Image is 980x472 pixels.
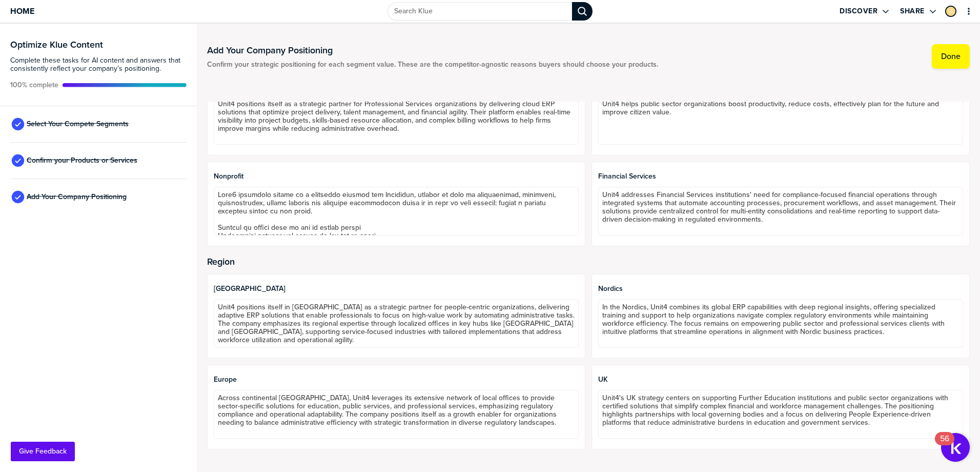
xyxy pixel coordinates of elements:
div: Colin Gordon [945,6,956,17]
textarea: Across continental [GEOGRAPHIC_DATA], Unit4 leverages its extensive network of local offices to p... [214,390,579,439]
textarea: In the Nordics, Unit4 combines its global ERP capabilities with deep regional insights, offering ... [598,299,963,348]
span: Active [10,81,58,89]
label: Discover [840,7,877,16]
div: 56 [940,439,949,452]
label: Share [900,7,925,16]
textarea: Unit4 helps public sector organizations boost productivity, reduce costs, effectively plan for th... [598,96,963,145]
button: Give Feedback [11,442,75,461]
span: Home [10,7,34,15]
span: Confirm your Products or Services [27,156,137,165]
span: [GEOGRAPHIC_DATA] [214,285,579,293]
span: Complete these tasks for AI content and answers that consistently reflect your company’s position... [10,56,187,73]
label: Done [941,51,961,62]
span: Nonprofit [214,172,579,181]
span: Select Your Compete Segments [27,120,129,128]
div: Search Klue [572,2,593,21]
h2: Region [207,257,970,267]
button: Open Resource Center, 56 new notifications [941,433,970,462]
h1: Add Your Company Positioning [207,44,658,56]
span: UK [598,376,963,384]
span: Nordics [598,285,963,293]
span: Add Your Company Positioning [27,193,127,201]
h3: Optimize Klue Content [10,40,187,49]
img: 9fafd13c9a2ace17d9a5de1b2fae8db5-sml.png [946,7,955,16]
a: Edit Profile [944,5,957,18]
textarea: Lore6 ipsumdolo sitame co a elitseddo eiusmod tem Incididun, utlabor et dolo ma aliquaenimad, min... [214,187,579,235]
textarea: Unit4 positions itself as a strategic partner for Professional Services organizations by deliveri... [214,96,579,145]
span: Europe [214,376,579,384]
span: Financial Services [598,172,963,181]
textarea: Unit4's UK strategy centers on supporting Further Education institutions and public sector organi... [598,390,963,439]
textarea: Unit4 addresses Financial Services institutions' need for compliance-focused financial operations... [598,187,963,235]
textarea: Unit4 positions itself in [GEOGRAPHIC_DATA] as a strategic partner for people-centric organizatio... [214,299,579,348]
input: Search Klue [387,2,572,21]
span: Confirm your strategic positioning for each segment value. These are the competitor-agnostic reas... [207,61,658,69]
